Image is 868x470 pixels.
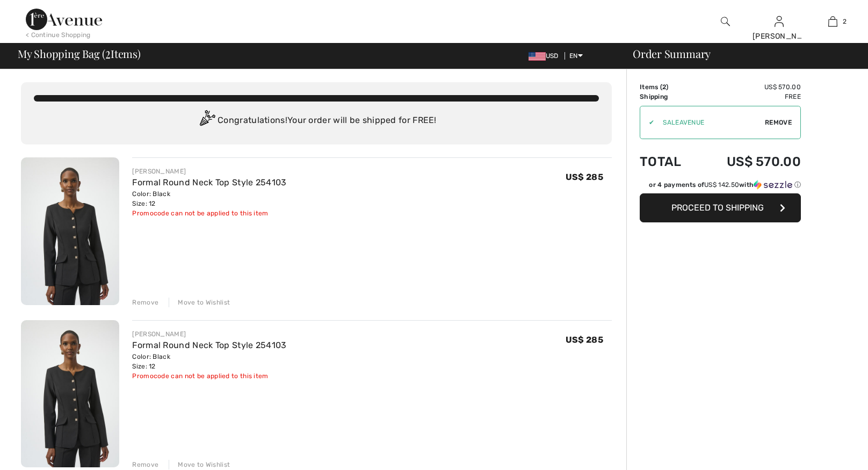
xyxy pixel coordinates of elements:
[753,31,805,42] div: [PERSON_NAME]
[654,106,765,139] input: Promo code
[18,48,141,59] span: My Shopping Bag ( Items)
[132,177,286,187] a: Formal Round Neck Top Style 254103
[704,181,739,189] span: US$ 142.50
[640,82,698,92] td: Items ( )
[569,52,583,60] span: EN
[640,180,801,193] div: or 4 payments ofUS$ 142.50withSezzle Click to learn more about Sezzle
[21,157,119,305] img: Formal Round Neck Top Style 254103
[132,460,158,469] div: Remove
[754,180,792,190] img: Sezzle
[26,30,91,40] div: < Continue Shopping
[132,167,286,176] div: [PERSON_NAME]
[529,52,546,61] img: US Dollar
[640,143,698,180] td: Total
[640,92,698,102] td: Shipping
[105,46,111,60] span: 2
[34,110,599,132] div: Congratulations! Your order will be shipped for FREE!
[640,118,654,127] div: ✔
[662,83,666,91] span: 2
[775,15,784,28] img: My Info
[21,320,119,468] img: Formal Round Neck Top Style 254103
[132,352,286,371] div: Color: Black Size: 12
[721,15,730,28] img: search the website
[640,193,801,222] button: Proceed to Shipping
[566,335,603,345] span: US$ 285
[169,460,230,469] div: Move to Wishlist
[26,9,102,30] img: 1ère Avenue
[132,329,286,339] div: [PERSON_NAME]
[132,371,286,381] div: Promocode can not be applied to this item
[775,16,784,26] a: Sign In
[698,82,801,92] td: US$ 570.00
[620,48,862,59] div: Order Summary
[566,172,603,182] span: US$ 285
[132,189,286,208] div: Color: Black Size: 12
[169,298,230,307] div: Move to Wishlist
[828,15,837,28] img: My Bag
[843,17,847,26] span: 2
[698,92,801,102] td: Free
[529,52,563,60] span: USD
[649,180,801,190] div: or 4 payments of with
[765,118,792,127] span: Remove
[132,340,286,350] a: Formal Round Neck Top Style 254103
[806,15,859,28] a: 2
[132,208,286,218] div: Promocode can not be applied to this item
[671,203,764,213] span: Proceed to Shipping
[132,298,158,307] div: Remove
[196,110,218,132] img: Congratulation2.svg
[698,143,801,180] td: US$ 570.00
